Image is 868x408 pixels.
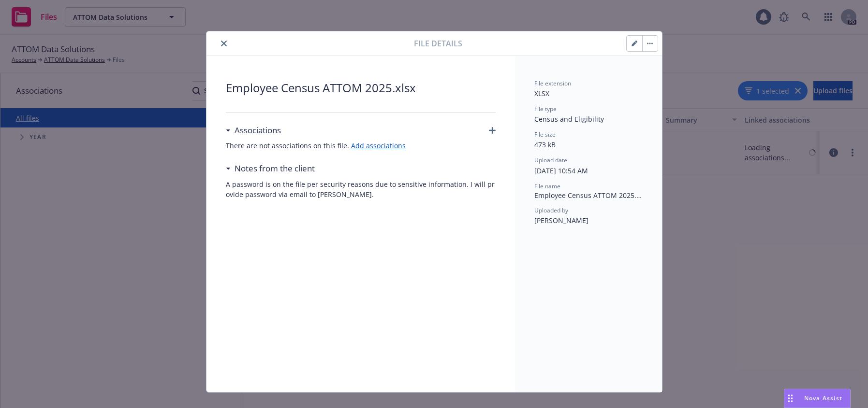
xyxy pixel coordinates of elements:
button: Nova Assist [784,389,851,408]
div: Drag to move [784,389,796,408]
span: A password is on the file per security reasons due to sensitive information. I will provide passw... [226,179,496,199]
div: Associations [226,124,281,137]
span: Upload date [534,156,567,164]
span: File extension [534,79,571,87]
span: Employee Census ATTOM 2025.xlsx [226,79,496,97]
span: Census and Eligibility [534,114,604,124]
div: Notes from the client [226,162,315,175]
h3: Associations [235,124,281,137]
span: Nova Assist [804,394,842,402]
span: There are not associations on this file. [226,141,496,151]
button: close [218,38,230,49]
span: XLSX [534,89,549,98]
span: Employee Census ATTOM 2025.xlsx [534,190,643,200]
span: File size [534,130,556,139]
span: Uploaded by [534,206,568,214]
span: File name [534,182,560,190]
span: 473 kB [534,140,556,149]
span: [PERSON_NAME] [534,216,588,225]
a: Add associations [351,141,406,150]
h3: Notes from the client [235,162,315,175]
span: [DATE] 10:54 AM [534,166,588,175]
span: File type [534,105,557,113]
span: File details [414,38,462,49]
